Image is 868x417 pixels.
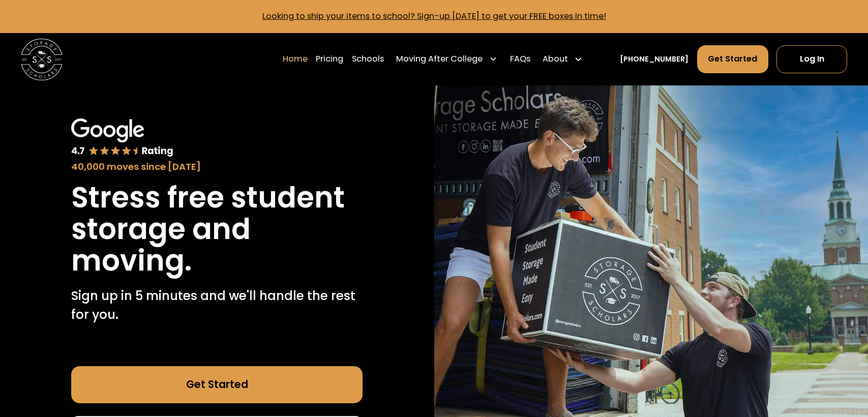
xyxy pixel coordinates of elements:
p: Sign up in 5 minutes and we'll handle the rest for you. [71,287,363,324]
h1: Stress free student storage and moving. [71,182,363,277]
a: Log In [776,45,847,73]
a: home [21,39,63,80]
img: Storage Scholars main logo [21,39,63,80]
a: FAQs [510,45,530,74]
div: About [543,53,568,66]
div: 40,000 moves since [DATE] [71,160,363,174]
a: Get Started [71,366,363,404]
div: About [538,45,587,74]
a: Schools [352,45,384,74]
a: Pricing [316,45,343,74]
a: Looking to ship your items to school? Sign-up [DATE] to get your FREE boxes in time! [262,10,606,22]
div: Moving After College [392,45,501,74]
img: Google 4.7 star rating [71,118,173,158]
a: Get Started [697,45,768,73]
div: Moving After College [396,53,483,66]
a: [PHONE_NUMBER] [620,54,689,65]
a: Home [283,45,308,74]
